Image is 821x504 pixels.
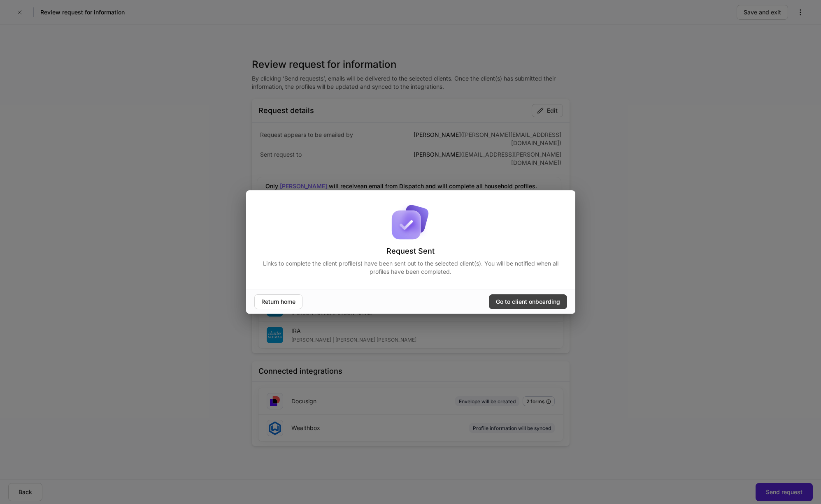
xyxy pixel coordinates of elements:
[261,298,295,306] div: Return home
[256,259,565,276] p: Links to complete the client profile(s) have been sent out to the selected client(s). You will be...
[254,294,302,309] button: Return home
[496,298,560,306] div: Go to client onboarding
[386,246,435,256] h4: Request Sent
[489,294,567,309] button: Go to client onboarding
